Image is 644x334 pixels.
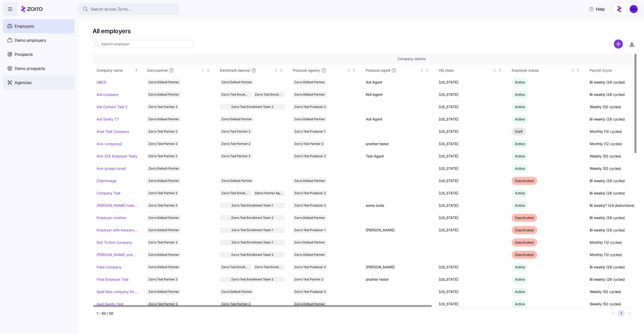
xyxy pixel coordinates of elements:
span: Zorro partner [147,68,168,73]
td: Kiril Agent [362,89,435,101]
td: [US_STATE] [435,138,508,150]
button: Next page [626,310,633,317]
a: Company Test [97,191,120,196]
span: Zorro Test Partner 2 [148,240,177,245]
td: [US_STATE] [435,89,508,101]
span: Active [515,92,525,97]
a: [PERSON_NAME] and ChemImage [97,252,139,257]
span: Zorro Default Partner [148,178,179,184]
div: Not sorted [571,69,575,72]
span: Zorro Default Partner [294,79,325,85]
span: Zorro Test Producer 2 [294,203,326,208]
td: [US_STATE] [435,175,508,187]
span: Producer agency [293,68,320,73]
span: Zorro Default Partner [221,178,252,184]
span: Zorro Test Enrollment Team 2 [221,92,250,97]
td: Adi Agent [362,113,435,126]
span: Zorro Test Enrollment Team 2 [231,252,273,258]
td: [US_STATE] [435,286,508,298]
td: another tester [362,273,435,286]
span: Zorro Test Partner 2 [148,153,177,159]
a: Anat Test Company [97,129,129,134]
span: Enrollment team(s) [220,68,250,73]
span: Zorro Test Partner 2 [148,203,177,208]
span: Active [515,277,525,281]
div: Not sorted [201,69,205,72]
img: ddc159ec0097e7aad339c48b92a6a103 [630,5,638,13]
span: Zorro Test Partner 2 [221,141,250,147]
span: Active [515,302,525,306]
td: [US_STATE] [435,224,508,236]
input: Search employer [93,40,193,48]
a: Employer creation [97,215,126,220]
span: Zorro Default Partner [221,116,252,122]
span: Zorro Test Producer 1 [294,227,325,233]
span: Zorro Test Enrollment Team 1 [255,92,283,97]
a: Adi Sanity 7.7 [97,117,119,122]
span: Zorro Default Partner [294,92,325,97]
button: 1 [618,310,624,317]
a: ABCD [97,80,106,85]
button: Search across Zorro... [78,3,179,15]
td: [US_STATE] [435,76,508,89]
td: another tester [362,138,435,150]
span: Zorro Test Enrollment Team 2 [221,264,250,270]
span: Zorro Default Partner [148,116,179,122]
span: Zorro Default Partner [294,178,325,184]
div: HQ state [439,68,492,73]
td: [US_STATE] [435,162,508,175]
button: Previous page [609,310,616,317]
span: Zorro Test Enrollment Team 1 [255,264,283,270]
div: Not sorted [347,69,351,72]
td: Test Agent [362,150,435,162]
td: [US_STATE] [435,273,508,286]
span: Zorro Default Partner [221,289,252,295]
span: Active [515,191,525,195]
span: Active [515,166,525,171]
span: Zorro Test Partner 2 [148,141,177,147]
td: [US_STATE] [435,150,508,162]
a: Gadi fake company for test [97,289,139,294]
span: Zorro Default Partner [148,215,179,221]
span: Zorro Test Partner 2 [148,277,177,282]
a: Employer with insurance problems [97,228,139,233]
span: Zorro Test Partner 2 [294,141,323,147]
span: Zorro Default Partner [294,252,325,258]
div: 1 - 50 / 50 [97,311,607,316]
span: Zorro Test Producer 2 [294,264,326,270]
svg: add icon [614,39,623,49]
a: Fake Company [97,265,122,270]
a: Agencies [3,75,74,90]
div: Not sorted [274,69,278,72]
td: some dude [362,199,435,212]
div: Employer status [512,68,570,73]
a: Demo employers [3,33,74,47]
span: Producer agent [366,68,390,73]
span: Active [515,203,525,207]
a: Aviv prospo email [97,166,126,171]
th: Employer statusNot sorted [508,65,586,76]
td: [US_STATE] [435,261,508,273]
th: Company nameSorted ascending [93,65,143,76]
span: Deactivated [515,228,534,232]
a: Adi company [97,92,118,97]
a: Gadi Sanity Test [97,302,124,307]
span: Zorro Default Partner [148,264,179,270]
span: Zorro Default Partner [221,79,252,85]
span: Zorro Default Partner [148,166,179,171]
a: Prospects [3,47,74,61]
span: Active [515,105,525,109]
span: Active [515,265,525,269]
span: Draft [515,129,523,134]
span: Agencies [15,79,31,86]
td: [US_STATE] [435,199,508,212]
span: Zorro Test Partner 2 [148,129,177,134]
span: Zorro Test Producer 2 [294,153,326,159]
span: Zorro Test Partner 2 [294,277,323,282]
span: Demo employers [15,37,46,44]
a: Adi Contact Test 2 [97,104,128,109]
span: Deactivated [515,253,534,257]
div: Not sorted [493,69,497,72]
span: Demo Partner Agency [255,190,283,196]
span: Zorro Test Enrollment Team 1 [231,227,273,233]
